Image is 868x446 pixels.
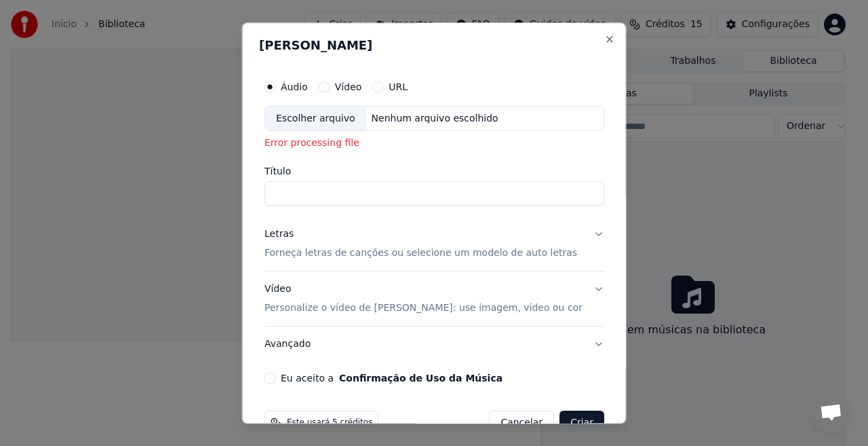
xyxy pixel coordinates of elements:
[334,82,361,92] label: Vídeo
[287,418,372,429] span: Este usará 5 créditos
[366,112,503,126] div: Nenhum arquivo escolhido
[264,327,604,363] button: Avançado
[264,272,604,327] button: VídeoPersonalize o vídeo de [PERSON_NAME]: use imagem, vídeo ou cor
[264,167,604,176] label: Título
[489,411,554,436] button: Cancelar
[559,411,604,436] button: Criar
[265,107,366,131] div: Escolher arquivo
[264,302,583,316] p: Personalize o vídeo de [PERSON_NAME]: use imagem, vídeo ou cor
[259,39,610,52] h2: [PERSON_NAME]
[264,137,604,151] div: Error processing file
[264,217,604,272] button: LetrasForneça letras de canções ou selecione um modelo de auto letras
[339,374,502,384] button: Eu aceito a
[389,82,408,92] label: URL
[264,247,577,261] p: Forneça letras de canções ou selecione um modelo de auto letras
[264,283,583,316] div: Vídeo
[264,228,294,242] div: Letras
[281,82,308,92] label: Áudio
[281,374,502,384] label: Eu aceito a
